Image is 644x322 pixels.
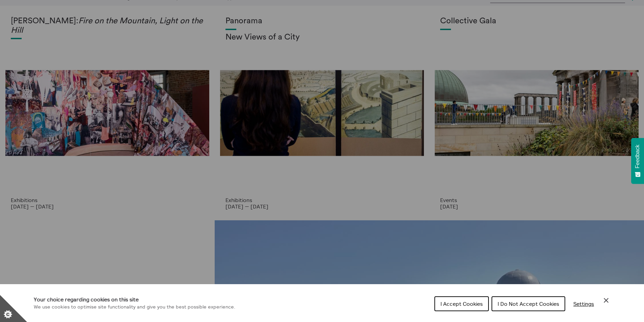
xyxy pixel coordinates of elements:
[440,300,483,307] span: I Accept Cookies
[635,145,641,168] span: Feedback
[568,297,599,311] button: Settings
[631,138,644,184] button: Feedback - Show survey
[492,296,565,311] button: I Do Not Accept Cookies
[602,296,610,304] button: Close Cookie Control
[34,295,235,303] h1: Your choice regarding cookies on this site
[434,296,489,311] button: I Accept Cookies
[573,300,594,307] span: Settings
[498,300,559,307] span: I Do Not Accept Cookies
[34,303,235,311] p: We use cookies to optimise site functionality and give you the best possible experience.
